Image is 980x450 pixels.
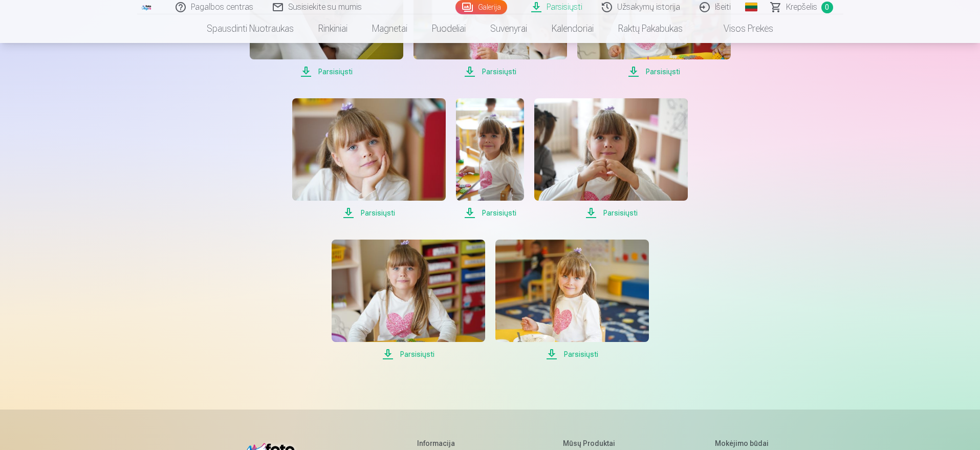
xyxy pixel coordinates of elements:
[534,207,688,219] span: Parsisiųsti
[332,240,485,360] a: Parsisiųsti
[194,14,306,43] a: Spausdinti nuotraukas
[360,14,420,43] a: Magnetai
[563,438,637,448] h5: Mūsų produktai
[478,14,539,43] a: Suvenyrai
[456,207,524,219] span: Parsisiųsti
[456,98,524,219] a: Parsisiųsti
[495,348,649,360] span: Parsisiųsti
[495,240,649,360] a: Parsisiųsti
[332,348,485,360] span: Parsisiųsti
[420,14,478,43] a: Puodeliai
[306,14,360,43] a: Rinkiniai
[534,98,688,219] a: Parsisiųsti
[413,66,567,78] span: Parsisiųsti
[695,14,786,43] a: Visos prekės
[292,207,446,219] span: Parsisiųsti
[715,438,769,448] h5: Mokėjimo būdai
[821,2,833,13] span: 0
[577,66,731,78] span: Parsisiųsti
[250,66,403,78] span: Parsisiųsti
[292,98,446,219] a: Parsisiųsti
[539,14,606,43] a: Kalendoriai
[786,1,817,13] span: Krepšelis
[417,438,485,448] h5: Informacija
[606,14,695,43] a: Raktų pakabukas
[141,4,153,10] img: /fa2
